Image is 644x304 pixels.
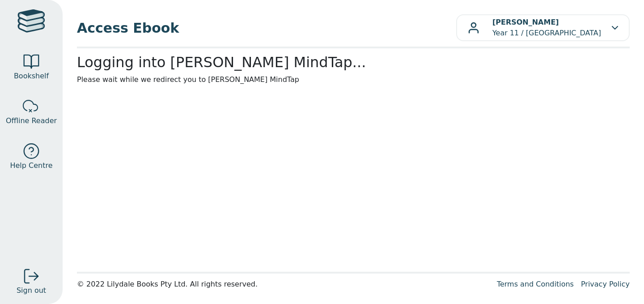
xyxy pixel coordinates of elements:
span: Bookshelf [14,71,49,81]
p: Please wait while we redirect you to [PERSON_NAME] MindTap [77,74,630,85]
span: Access Ebook [77,18,456,38]
button: [PERSON_NAME]Year 11 / [GEOGRAPHIC_DATA] [456,14,630,41]
a: Privacy Policy [581,280,630,288]
b: [PERSON_NAME] [492,18,559,26]
div: © 2022 Lilydale Books Pty Ltd. All rights reserved. [77,279,490,290]
span: Offline Reader [6,116,57,126]
a: Terms and Conditions [497,280,574,288]
span: Help Centre [10,160,52,171]
p: Year 11 / [GEOGRAPHIC_DATA] [492,17,601,39]
span: Sign out [17,285,46,296]
h2: Logging into [PERSON_NAME] MindTap... [77,54,630,71]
